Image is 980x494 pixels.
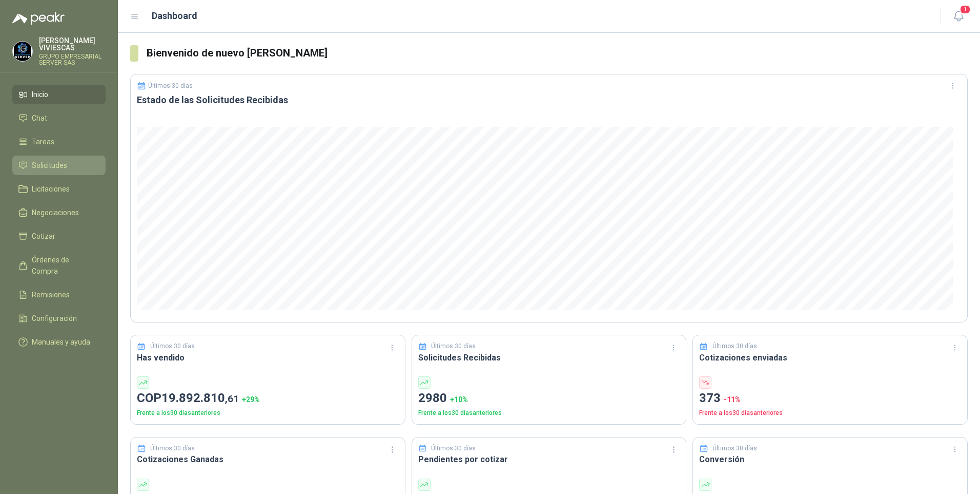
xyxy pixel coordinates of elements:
[699,351,961,364] h3: Cotizaciones enviadas
[431,444,476,453] p: Últimos 30 días
[13,42,32,61] img: Company Logo
[32,136,54,147] span: Tareas
[699,453,961,466] h3: Conversión
[12,203,106,222] a: Negociaciones
[150,341,195,351] p: Últimos 30 días
[12,226,106,246] a: Cotizar
[418,408,680,418] p: Frente a los 30 días anteriores
[724,395,741,404] span: -11 %
[959,5,971,14] span: 1
[418,351,680,364] h3: Solicitudes Recibidas
[699,389,961,408] p: 373
[12,12,65,25] img: Logo peakr
[39,37,106,51] p: [PERSON_NAME] VIVIESCAS
[137,351,399,364] h3: Has vendido
[32,313,77,324] span: Configuración
[431,341,476,351] p: Últimos 30 días
[242,395,260,404] span: + 29 %
[32,289,70,300] span: Remisiones
[699,408,961,418] p: Frente a los 30 días anteriores
[418,453,680,466] h3: Pendientes por cotizar
[12,332,106,352] a: Manuales y ayuda
[712,341,757,351] p: Últimos 30 días
[32,89,48,100] span: Inicio
[12,250,106,281] a: Órdenes de Compra
[12,132,106,151] a: Tareas
[225,393,239,405] span: ,61
[147,45,968,61] h3: Bienvenido de nuevo [PERSON_NAME]
[712,444,757,453] p: Últimos 30 días
[32,112,47,124] span: Chat
[949,7,968,26] button: 1
[450,395,468,404] span: + 10 %
[12,179,106,199] a: Licitaciones
[137,408,399,418] p: Frente a los 30 días anteriores
[161,391,239,405] span: 19.892.810
[39,53,106,66] p: GRUPO EMPRESARIAL SERVER SAS
[32,183,70,195] span: Licitaciones
[32,254,96,277] span: Órdenes de Compra
[418,389,680,408] p: 2980
[148,82,193,89] p: Últimos 30 días
[12,85,106,104] a: Inicio
[32,336,90,348] span: Manuales y ayuda
[150,444,195,453] p: Últimos 30 días
[12,309,106,328] a: Configuración
[12,108,106,128] a: Chat
[12,285,106,305] a: Remisiones
[32,207,79,218] span: Negociaciones
[137,94,961,106] h3: Estado de las Solicitudes Recibidas
[137,453,399,466] h3: Cotizaciones Ganadas
[152,9,197,23] h1: Dashboard
[32,231,55,242] span: Cotizar
[137,389,399,408] p: COP
[12,156,106,175] a: Solicitudes
[32,160,67,171] span: Solicitudes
